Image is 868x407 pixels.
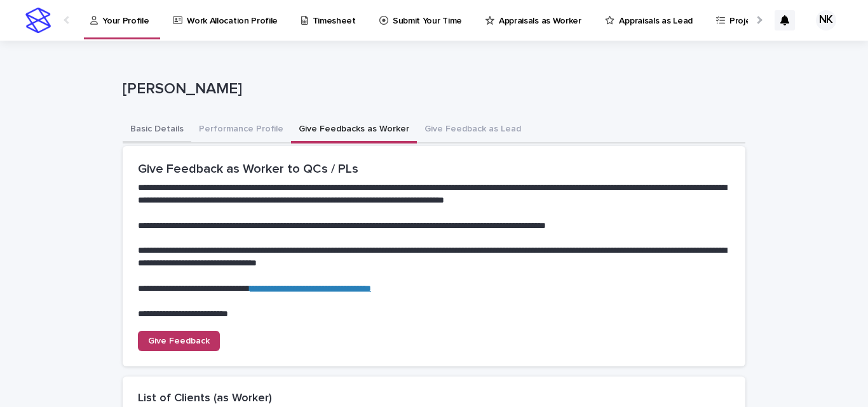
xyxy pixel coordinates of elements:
p: [PERSON_NAME] [123,80,740,98]
button: Basic Details [123,117,191,143]
button: Performance Profile [191,117,291,143]
span: Give Feedback [148,337,210,345]
button: Give Feedbacks as Worker [291,117,417,143]
h2: List of Clients (as Worker) [138,392,272,406]
img: stacker-logo-s-only.png [25,8,51,33]
a: Give Feedback [138,331,220,351]
h2: Give Feedback as Worker to QCs / PLs [138,161,730,177]
button: Give Feedback as Lead [417,117,529,143]
div: NK [816,10,836,30]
